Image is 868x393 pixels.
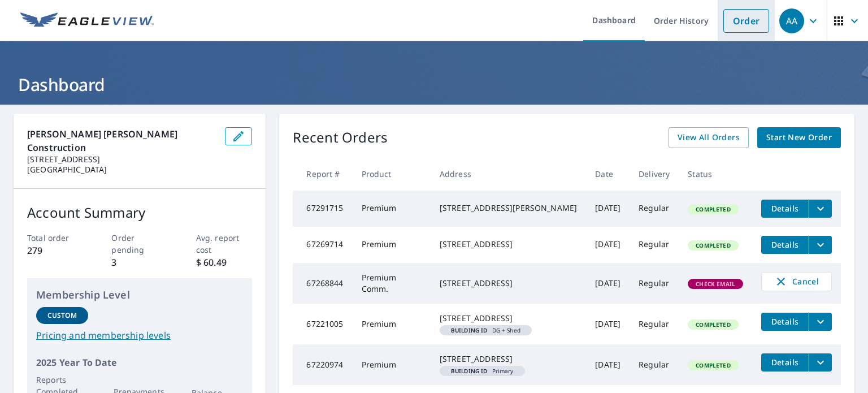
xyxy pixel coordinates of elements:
p: [PERSON_NAME] [PERSON_NAME] Construction [27,127,216,154]
button: detailsBtn-67221005 [761,313,809,331]
p: Account Summary [27,202,252,223]
button: filesDropdownBtn-67221005 [809,313,832,331]
td: Regular [630,191,679,227]
td: [DATE] [586,344,630,385]
p: Recent Orders [293,127,388,148]
button: filesDropdownBtn-67220974 [809,353,832,372]
em: Building ID [451,368,488,374]
button: filesDropdownBtn-67269714 [809,236,832,254]
div: [STREET_ADDRESS] [440,278,577,289]
td: [DATE] [586,304,630,344]
span: Completed [689,205,737,213]
span: Details [768,239,802,250]
p: Membership Level [36,287,243,303]
a: Start New Order [757,127,841,148]
td: Regular [630,263,679,304]
th: Address [431,157,586,191]
div: AA [779,8,804,33]
td: [DATE] [586,227,630,263]
a: Order [723,9,769,33]
span: DG + Shed [444,327,527,333]
p: Avg. report cost [196,232,253,256]
span: Completed [689,241,737,249]
td: Regular [630,304,679,344]
p: Order pending [111,232,168,256]
button: Cancel [761,272,832,291]
td: 67291715 [293,191,352,227]
button: detailsBtn-67291715 [761,200,809,218]
span: Completed [689,361,737,369]
span: Details [768,316,802,327]
span: Primary [444,368,520,374]
td: Regular [630,344,679,385]
td: 67220974 [293,344,352,385]
div: [STREET_ADDRESS] [440,239,577,250]
p: $ 60.49 [196,256,253,269]
div: [STREET_ADDRESS] [440,353,577,365]
a: Pricing and membership levels [36,329,243,342]
td: Premium [353,344,431,385]
span: View All Orders [678,131,740,145]
p: [GEOGRAPHIC_DATA] [27,165,216,175]
span: Completed [689,321,737,329]
button: detailsBtn-67269714 [761,236,809,254]
td: Premium [353,227,431,263]
em: Building ID [451,327,488,333]
span: Details [768,357,802,368]
th: Product [353,157,431,191]
span: Details [768,203,802,214]
td: Premium [353,191,431,227]
p: Total order [27,232,84,244]
div: [STREET_ADDRESS][PERSON_NAME] [440,202,577,214]
td: Premium Comm. [353,263,431,304]
img: EV Logo [20,12,154,29]
td: 67268844 [293,263,352,304]
td: 67269714 [293,227,352,263]
th: Report # [293,157,352,191]
th: Status [679,157,752,191]
td: Regular [630,227,679,263]
td: 67221005 [293,304,352,344]
td: [DATE] [586,263,630,304]
p: 279 [27,244,84,257]
h1: Dashboard [14,73,854,96]
p: 3 [111,256,168,269]
p: 2025 Year To Date [36,356,243,369]
p: Custom [47,310,77,321]
div: [STREET_ADDRESS] [440,313,577,324]
th: Delivery [630,157,679,191]
p: [STREET_ADDRESS] [27,154,216,165]
button: detailsBtn-67220974 [761,353,809,372]
button: filesDropdownBtn-67291715 [809,200,832,218]
span: Cancel [773,275,820,288]
span: Check Email [689,280,742,288]
span: Start New Order [766,131,832,145]
th: Date [586,157,630,191]
td: Premium [353,304,431,344]
td: [DATE] [586,191,630,227]
a: View All Orders [669,127,749,148]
